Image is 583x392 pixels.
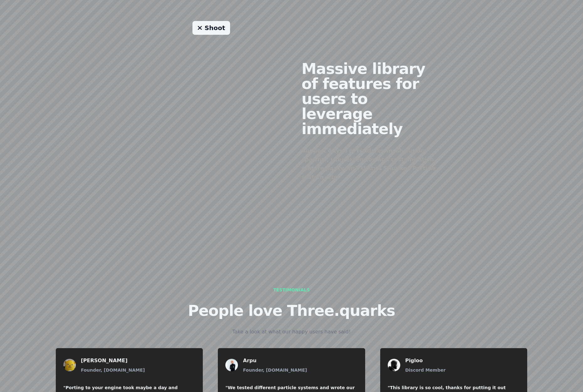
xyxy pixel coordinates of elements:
[405,357,446,364] div: Pigloo
[81,367,145,373] div: Founder, [DOMAIN_NAME]
[405,367,446,373] div: Discord Member
[81,357,145,364] div: [PERSON_NAME]
[302,146,442,181] div: Support 4 type of renderer, mesh surface spawner, user extension and customization, feature parit...
[243,357,307,364] div: Arpu
[243,367,307,373] div: Founder, [DOMAIN_NAME]
[232,328,351,336] h4: Take a look at what our happy users have said!
[192,21,230,35] a: Shoot
[63,359,76,371] img: customer marcel
[302,61,442,136] h2: Massive library of features for users to leverage immediately
[225,359,238,371] img: customer Arpu
[388,359,400,371] img: customer Pigloo
[273,287,310,293] div: Testimonials
[188,303,395,318] h2: People love Three.quarks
